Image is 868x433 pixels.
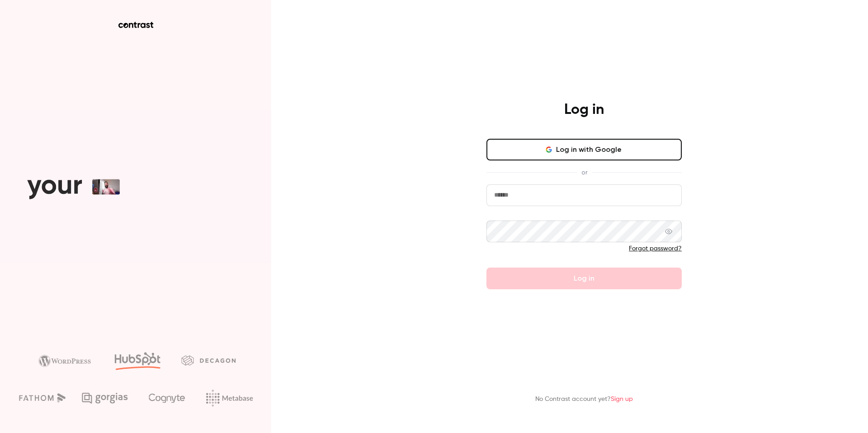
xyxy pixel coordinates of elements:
[564,101,604,119] h4: Log in
[611,396,633,402] a: Sign up
[181,355,236,365] img: decagon
[629,245,682,252] a: Forgot password?
[486,139,682,160] button: Log in with Google
[535,395,633,404] p: No Contrast account yet?
[577,168,592,177] span: or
